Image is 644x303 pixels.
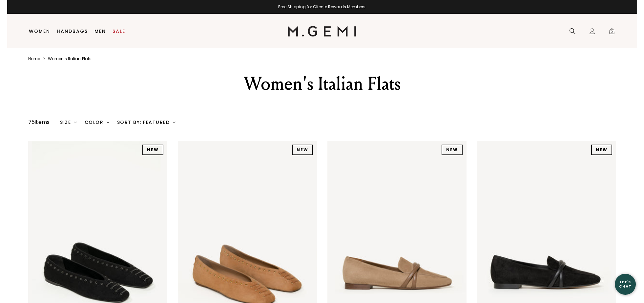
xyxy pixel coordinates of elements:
[113,29,125,34] a: Sale
[94,29,106,34] a: Men
[57,29,88,34] a: Handbags
[29,29,50,34] a: Women
[173,121,176,124] img: chevron-down.svg
[85,120,109,125] div: Color
[442,145,463,155] div: NEW
[117,120,176,125] div: Sort By: Featured
[60,120,77,125] div: Size
[288,26,356,36] img: M.Gemi
[142,145,163,155] div: NEW
[28,56,40,61] a: Home
[609,29,615,36] span: 0
[48,56,92,61] a: Women's italian flats
[7,4,637,10] div: Free Shipping for Cliente Rewards Members
[74,121,77,124] img: chevron-down.svg
[292,145,313,155] div: NEW
[28,118,50,126] div: 75 items
[615,280,636,288] div: Let's Chat
[208,72,436,96] div: Women's Italian Flats
[591,145,612,155] div: NEW
[107,121,109,124] img: chevron-down.svg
